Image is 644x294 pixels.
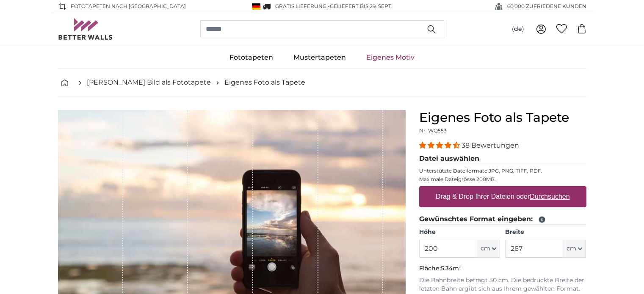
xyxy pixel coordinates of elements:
a: Fototapeten [219,47,283,69]
p: Unterstützte Dateiformate JPG, PNG, TIFF, PDF. [419,168,586,174]
a: Eigenes Foto als Tapete [224,77,305,88]
nav: breadcrumbs [58,69,586,96]
a: Mustertapeten [283,47,356,69]
span: - [328,3,392,9]
img: Deutschland [252,3,260,10]
button: cm [477,240,500,258]
legend: Datei auswählen [419,154,586,164]
h1: Eigenes Foto als Tapete [419,110,586,125]
span: Geliefert bis 29. Sept. [330,3,392,9]
p: Maximale Dateigrösse 200MB. [419,176,586,183]
label: Höhe [419,228,500,236]
span: Nr. WQ553 [419,127,447,134]
span: GRATIS Lieferung! [275,3,328,9]
p: Die Bahnbreite beträgt 50 cm. Die bedruckte Breite der letzten Bahn ergibt sich aus Ihrem gewählt... [419,276,586,293]
span: cm [567,245,576,253]
p: Fläche: [419,264,586,273]
button: (de) [505,22,531,37]
u: Durchsuchen [530,193,569,200]
span: 5.34m² [441,264,462,272]
button: cm [563,240,586,258]
span: Fototapeten nach [GEOGRAPHIC_DATA] [71,3,186,10]
span: 38 Bewertungen [462,141,519,149]
a: Eigenes Motiv [356,47,425,69]
img: Betterwalls [58,18,113,40]
span: 60'000 ZUFRIEDENE KUNDEN [507,3,586,10]
span: cm [481,245,490,253]
span: 4.34 stars [419,141,462,149]
legend: Gewünschtes Format eingeben: [419,214,586,225]
a: [PERSON_NAME] Bild als Fototapete [87,77,211,88]
label: Breite [505,228,586,236]
label: Drag & Drop Ihrer Dateien oder [432,188,573,205]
